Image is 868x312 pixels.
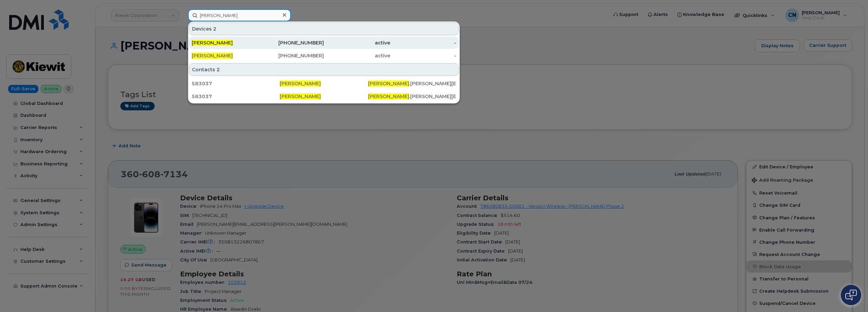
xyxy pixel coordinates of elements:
[845,290,857,300] img: Open chat
[189,22,459,35] div: Devices
[189,63,459,76] div: Contacts
[213,25,216,32] span: 2
[192,80,280,87] div: 583037
[368,80,409,87] span: [PERSON_NAME]
[258,39,324,46] div: [PHONE_NUMBER]
[216,66,220,73] span: 2
[192,53,233,59] span: [PERSON_NAME]
[368,93,456,100] div: .[PERSON_NAME][EMAIL_ADDRESS][PERSON_NAME][DOMAIN_NAME]
[324,39,390,46] div: active
[189,50,459,62] a: [PERSON_NAME][PHONE_NUMBER]active-
[368,93,409,99] span: [PERSON_NAME]
[324,52,390,59] div: active
[189,90,459,103] a: 583037[PERSON_NAME][PERSON_NAME].[PERSON_NAME][EMAIL_ADDRESS][PERSON_NAME][DOMAIN_NAME]
[390,39,456,46] div: -
[192,93,280,100] div: 583037
[368,80,456,87] div: .[PERSON_NAME][EMAIL_ADDRESS][PERSON_NAME][DOMAIN_NAME]
[280,80,321,87] span: [PERSON_NAME]
[189,77,459,90] a: 583037[PERSON_NAME][PERSON_NAME].[PERSON_NAME][EMAIL_ADDRESS][PERSON_NAME][DOMAIN_NAME]
[189,37,459,49] a: [PERSON_NAME][PHONE_NUMBER]active-
[280,93,321,99] span: [PERSON_NAME]
[192,40,233,46] span: [PERSON_NAME]
[390,52,456,59] div: -
[258,52,324,59] div: [PHONE_NUMBER]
